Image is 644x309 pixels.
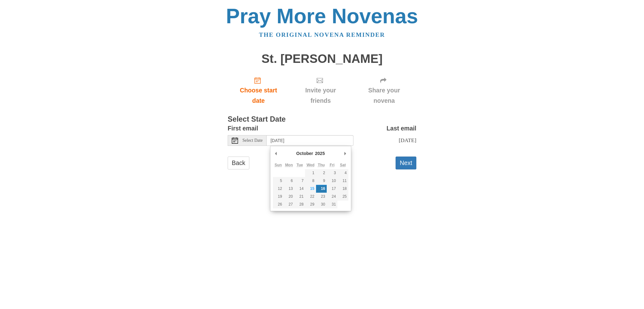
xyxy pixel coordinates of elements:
[284,193,294,201] button: 20
[296,85,346,106] span: Invite your friends
[259,31,385,38] a: The original novena reminder
[316,169,327,177] button: 2
[228,157,249,169] a: Back
[284,177,294,185] button: 6
[234,85,283,106] span: Choose start date
[327,177,337,185] button: 10
[267,135,353,146] input: Use the arrow keys to pick a date
[284,185,294,193] button: 13
[342,149,348,158] button: Next Month
[295,149,314,158] div: October
[228,123,258,134] label: First email
[285,163,293,167] abbr: Monday
[337,169,348,177] button: 4
[318,163,325,167] abbr: Thursday
[305,193,316,201] button: 22
[275,163,282,167] abbr: Sunday
[327,201,337,208] button: 31
[340,163,346,167] abbr: Saturday
[273,201,284,208] button: 26
[358,85,410,106] span: Share your novena
[305,169,316,177] button: 1
[316,177,327,185] button: 9
[305,185,316,193] button: 15
[228,72,289,109] a: Choose start date
[316,201,327,208] button: 30
[352,72,416,109] div: Click "Next" to confirm your start date first.
[314,149,326,158] div: 2025
[297,163,303,167] abbr: Tuesday
[337,193,348,201] button: 25
[305,201,316,208] button: 29
[396,157,416,169] button: Next
[294,193,305,201] button: 21
[273,149,279,158] button: Previous Month
[226,4,418,28] a: Pray More Novenas
[273,185,284,193] button: 12
[337,177,348,185] button: 11
[305,177,316,185] button: 8
[273,193,284,201] button: 19
[386,123,416,134] label: Last email
[307,163,314,167] abbr: Wednesday
[294,185,305,193] button: 14
[284,201,294,208] button: 27
[327,185,337,193] button: 17
[399,137,416,143] span: [DATE]
[242,138,263,143] span: Select Date
[327,193,337,201] button: 24
[294,177,305,185] button: 7
[330,163,334,167] abbr: Friday
[327,169,337,177] button: 3
[337,185,348,193] button: 18
[273,177,284,185] button: 5
[228,52,416,66] h1: St. [PERSON_NAME]
[289,72,352,109] div: Click "Next" to confirm your start date first.
[294,201,305,208] button: 28
[316,193,327,201] button: 23
[316,185,327,193] button: 16
[228,115,416,124] h3: Select Start Date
